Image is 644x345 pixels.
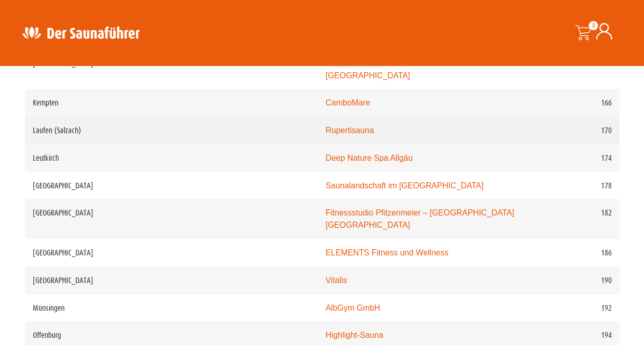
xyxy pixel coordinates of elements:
[325,154,412,162] a: Deep Nature Spa Allgäu
[25,172,318,200] td: [GEOGRAPHIC_DATA]
[25,144,318,172] td: Leutkirch
[526,144,619,172] td: 174
[325,248,448,257] a: ELEMENTS Fitness und Wellness
[325,59,488,80] a: Fitnessstudio Pfitzenmeier – Premium Resort [GEOGRAPHIC_DATA]
[325,126,373,135] a: Rupertisauna
[589,21,598,30] span: 0
[25,117,318,144] td: Laufen (Salzach)
[526,267,619,294] td: 190
[325,331,383,339] a: Highlight-Sauna
[325,276,347,285] a: Vitalis
[526,89,619,117] td: 166
[325,304,380,312] a: AlbGym GmbH
[25,239,318,267] td: [GEOGRAPHIC_DATA]
[25,267,318,294] td: [GEOGRAPHIC_DATA]
[25,294,318,322] td: Münsingen
[526,172,619,200] td: 178
[25,89,318,117] td: Kempten
[526,199,619,239] td: 182
[325,181,483,190] a: Saunalandschaft im [GEOGRAPHIC_DATA]
[526,50,619,90] td: 162
[526,294,619,322] td: 192
[325,208,514,229] a: Fitnessstudio Pfitzenmeier – [GEOGRAPHIC_DATA] [GEOGRAPHIC_DATA]
[25,199,318,239] td: [GEOGRAPHIC_DATA]
[526,117,619,144] td: 170
[325,98,370,107] a: CamboMare
[526,239,619,267] td: 186
[25,50,318,90] td: [GEOGRAPHIC_DATA]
